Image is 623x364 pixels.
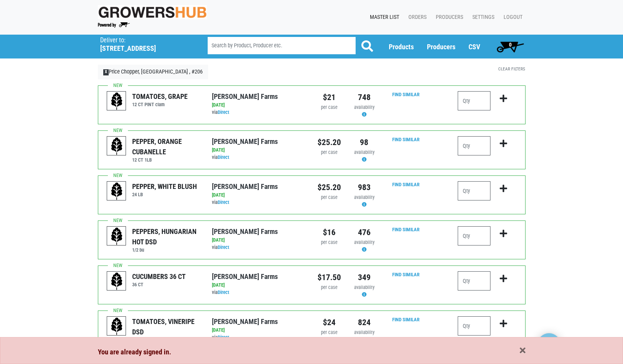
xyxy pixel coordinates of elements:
a: Find Similar [392,182,420,187]
a: Find Similar [392,92,420,97]
input: Qty [458,91,490,110]
a: Producers [427,43,455,51]
div: 824 [353,316,376,329]
div: [DATE] [212,102,306,109]
div: $17.50 [317,271,341,284]
span: X [103,69,109,75]
a: Direct [218,109,229,115]
div: PEPPERS, HUNGARIAN HOT DSD [132,226,200,247]
div: TOMATOES, VINERIPE DSD [132,316,200,337]
img: placeholder-variety-43d6402dacf2d531de610a020419775a.svg [107,92,126,111]
div: $25.20 [317,136,341,149]
a: Logout [497,10,526,25]
div: per case [317,149,341,156]
span: availability [354,104,374,110]
a: [PERSON_NAME] Farms [212,317,278,326]
div: 983 [353,181,376,194]
div: $21 [317,91,341,104]
a: Direct [218,244,229,250]
div: 476 [353,226,376,239]
h6: 12 CT 1LB [132,157,200,163]
div: PEPPER, WHITE BLUSH [132,181,197,192]
div: TOMATOES, GRAPE [132,91,188,102]
input: Qty [458,316,490,336]
span: availability [354,239,374,245]
div: per case [317,239,341,246]
p: Deliver to: [100,37,188,44]
a: [PERSON_NAME] Farms [212,272,278,281]
input: Qty [458,181,490,200]
h6: 12 CT PINT clam [132,102,188,107]
a: Find Similar [392,272,420,277]
h6: 36 CT [132,282,186,287]
div: via [212,289,306,296]
div: PEPPER, ORANGE CUBANELLE [132,136,200,157]
h5: [STREET_ADDRESS] [100,44,188,53]
a: CSV [469,43,480,51]
div: via [212,199,306,206]
a: [PERSON_NAME] Farms [212,227,278,235]
span: availability [354,329,374,335]
div: via [212,109,306,116]
a: [PERSON_NAME] Farms [212,92,278,100]
span: Price Chopper, Rome , #206 (1790 Black River Blvd, Rome, NY 13440, USA) [100,35,194,53]
a: Direct [218,199,229,205]
div: per case [317,329,341,336]
div: You are already signed in. [98,347,526,357]
a: Find Similar [392,137,420,142]
div: per case [317,194,341,201]
span: availability [354,149,374,155]
img: original-fc7597fdc6adbb9d0e2ae620e786d1a2.jpg [98,5,207,19]
div: via [212,334,306,341]
a: [PERSON_NAME] Farms [212,182,278,190]
a: Settings [466,10,497,25]
img: Powered by Big Wheelbarrow [98,22,130,28]
a: Direct [218,154,229,160]
a: Clear Filters [498,66,525,72]
h6: 1/2 bu [132,247,200,253]
div: via [212,244,306,251]
img: placeholder-variety-43d6402dacf2d531de610a020419775a.svg [107,137,126,156]
a: Find Similar [392,227,420,232]
img: placeholder-variety-43d6402dacf2d531de610a020419775a.svg [107,182,126,201]
div: 98 [353,136,376,149]
div: [DATE] [212,147,306,154]
div: $24 [317,316,341,329]
a: Orders [402,10,430,25]
div: [DATE] [212,192,306,199]
span: availability [354,284,374,290]
input: Qty [458,271,490,291]
a: Producers [430,10,466,25]
div: [DATE] [212,327,306,334]
div: 349 [353,271,376,284]
div: [DATE] [212,237,306,244]
span: 0 [509,42,512,48]
a: Find Similar [392,317,420,322]
a: Direct [218,334,229,340]
h6: 24 LB [132,192,197,197]
a: Direct [218,289,229,295]
div: 748 [353,91,376,104]
a: [PERSON_NAME] Farms [212,137,278,145]
input: Qty [458,226,490,245]
img: placeholder-variety-43d6402dacf2d531de610a020419775a.svg [107,227,126,246]
a: Products [389,43,414,51]
div: CUCUMBERS 36 CT [132,271,186,282]
input: Qty [458,136,490,155]
a: Master List [364,10,402,25]
div: per case [317,104,341,111]
div: $25.20 [317,181,341,194]
div: $16 [317,226,341,239]
div: via [212,154,306,161]
img: placeholder-variety-43d6402dacf2d531de610a020419775a.svg [107,317,126,336]
div: [DATE] [212,282,306,289]
img: placeholder-variety-43d6402dacf2d531de610a020419775a.svg [107,272,126,291]
span: availability [354,194,374,200]
div: per case [317,284,341,291]
a: XPrice Chopper, [GEOGRAPHIC_DATA] , #206 [98,65,208,79]
input: Search by Product, Producer etc. [208,37,356,54]
a: 0 [493,39,527,54]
